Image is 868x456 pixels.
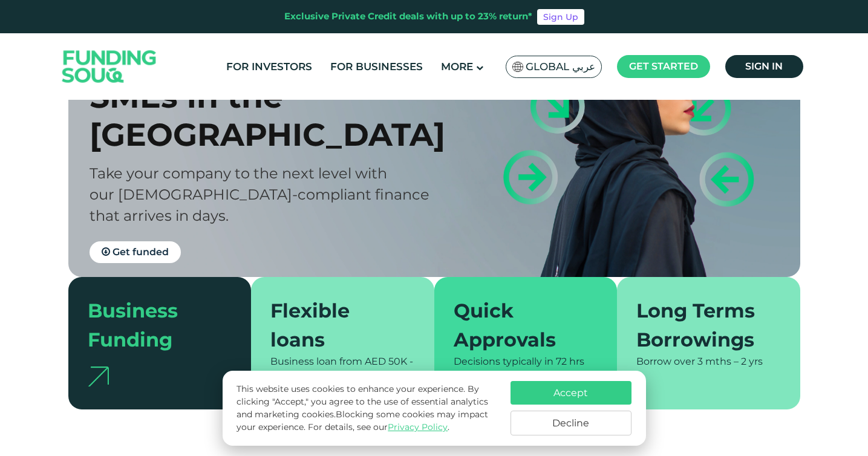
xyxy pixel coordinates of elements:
[237,409,488,432] span: Blocking some cookies may impact your experience.
[88,366,109,386] img: arrow
[526,60,595,74] span: Global عربي
[629,60,698,72] span: Get started
[441,60,473,73] span: More
[90,77,455,154] div: SMEs in the [GEOGRAPHIC_DATA]
[90,241,181,263] a: Get funded
[270,356,362,367] span: Business loan from
[454,356,553,367] span: Decisions typically in
[88,296,218,354] div: Business Funding
[284,10,532,24] div: Exclusive Private Credit deals with up to 23% return*
[697,356,763,367] span: 3 mths – 2 yrs
[223,57,315,77] a: For Investors
[454,296,584,354] div: Quick Approvals
[512,62,523,72] img: SA Flag
[90,164,429,224] span: Take your company to the next level with our [DEMOGRAPHIC_DATA]-compliant finance that arrives in...
[537,9,584,25] a: Sign Up
[511,381,631,405] button: Accept
[636,296,766,354] div: Long Terms Borrowings
[636,356,695,367] span: Borrow over
[327,57,426,77] a: For Businesses
[308,422,449,432] span: For details, see our .
[50,36,169,97] img: Logo
[556,356,584,367] span: 72 hrs
[511,411,631,435] button: Decline
[113,246,169,258] span: Get funded
[237,383,498,434] p: This website uses cookies to enhance your experience. By clicking "Accept," you agree to the use ...
[388,422,448,432] a: Privacy Policy
[745,60,783,72] span: Sign in
[270,296,400,354] div: Flexible loans
[725,55,803,78] a: Sign in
